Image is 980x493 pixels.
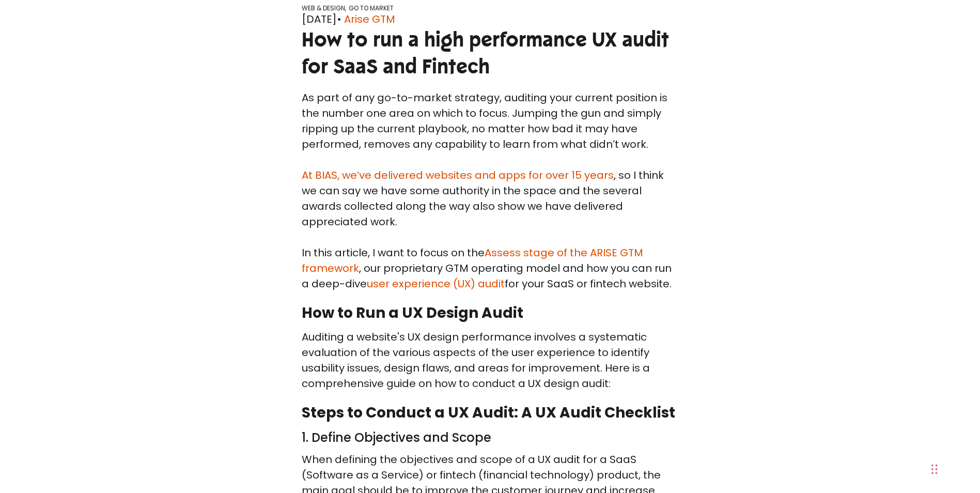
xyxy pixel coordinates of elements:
p: As part of any go-to-market strategy, auditing your current position is the number one area on wh... [302,90,679,291]
h2: How to Run a UX Design Audit [302,303,679,323]
h3: 1. Define Objectives and Scope [302,429,679,446]
span: • [337,12,341,26]
a: At BIAS, we’ve delivered websites and apps for over 15 years [302,168,614,182]
span: How to run a high performance UX audit for SaaS and Fintech [302,27,669,79]
a: Arise GTM [344,11,395,27]
h2: Steps to Conduct a UX Audit: A UX Audit Checklist [302,403,679,423]
a: user experience (UX) audit [367,276,505,291]
p: Auditing a website's UX design performance involves a systematic evaluation of the various aspect... [302,329,679,391]
a: GO TO MARKET [349,4,394,12]
div: [DATE] [302,11,679,27]
div: Drag [931,454,938,485]
a: WEB & DESIGN, [302,4,346,12]
iframe: Chat Widget [928,443,980,493]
